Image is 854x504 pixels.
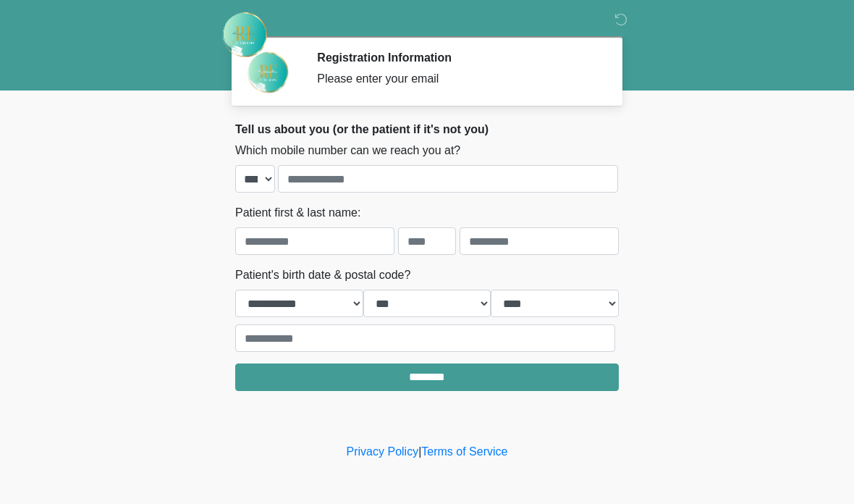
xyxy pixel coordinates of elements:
label: Patient's birth date & postal code? [235,266,410,284]
a: Privacy Policy [347,445,419,458]
img: Agent Avatar [246,51,289,94]
label: Patient first & last name: [235,204,360,222]
a: Terms of Service [421,445,507,458]
div: Please enter your email [317,70,597,88]
h2: Tell us about you (or the patient if it's not you) [235,122,619,136]
img: Rehydrate Aesthetics & Wellness Logo [221,11,269,59]
label: Which mobile number can we reach you at? [235,142,460,159]
a: | [418,445,421,458]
